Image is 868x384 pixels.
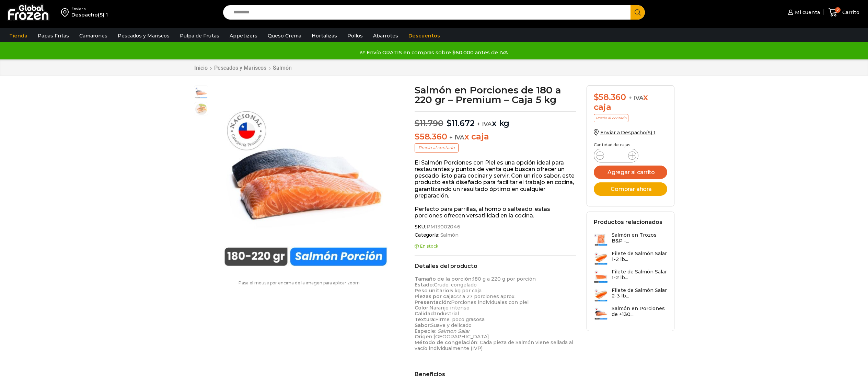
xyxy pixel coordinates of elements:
[194,102,208,116] span: plato-salmon
[415,132,420,142] span: $
[415,224,576,230] span: SKU:
[610,151,623,160] input: Product quantity
[447,118,474,128] bdi: 11.672
[594,251,667,266] a: Filete de Salmón Salar 1-2 lb...
[415,293,455,300] strong: Piezas por caja:
[415,310,435,317] strong: Calidad:
[612,269,667,281] h3: Filete de Salmón Salar 1-2 lb...
[415,322,431,328] strong: Sabor:
[415,159,576,199] p: El Salmón Porciones con Piel es una opción ideal para restaurantes y puntos de venta que buscan o...
[594,92,667,112] div: x caja
[415,85,576,104] h1: Salmón en Porciones de 180 a 220 gr – Premium – Caja 5 kg
[76,29,111,42] a: Camarones
[415,263,576,269] h2: Detalles del producto
[264,29,305,42] a: Queso Crema
[415,305,429,311] strong: Color:
[439,232,459,238] a: Salmón
[6,29,31,42] a: Tienda
[594,92,599,102] span: $
[415,299,451,305] strong: Presentación:
[214,65,267,71] a: Pescados y Mariscos
[594,92,626,102] bdi: 58.360
[827,4,861,21] a: 2 Carrito
[415,328,436,334] strong: Especie:
[594,232,667,247] a: Salmón en Trozos B&P -...
[786,5,820,19] a: Mi cuenta
[194,65,208,71] a: Inicio
[308,29,340,42] a: Hortalizas
[594,182,667,196] button: Comprar ahora
[594,129,656,136] a: Enviar a Despacho(S) 1
[628,94,644,101] span: + IVA
[405,29,443,42] a: Descuentos
[594,143,667,147] p: Cantidad de cajas
[612,287,667,299] h3: Filete de Salmón Salar 2-3 lb...
[71,11,108,18] div: Despacho(S) 1
[415,282,434,288] strong: Estado:
[415,132,576,142] p: x caja
[415,118,420,128] span: $
[612,306,667,317] h3: Salmón en Porciones de +130...
[594,166,667,179] button: Agregar al carrito
[71,7,108,11] div: Enviar a
[273,65,292,71] a: Salmón
[600,129,656,136] span: Enviar a Despacho(S) 1
[449,134,464,141] span: + IVA
[426,224,460,230] span: PM13002046
[415,316,435,323] strong: Textura:
[415,371,576,377] h2: Beneficios
[415,143,459,152] p: Precio al contado
[415,232,576,238] span: Categoría:
[415,334,433,340] strong: Origen:
[34,29,72,42] a: Papas Fritas
[594,114,628,122] p: Precio al contado
[594,269,667,284] a: Filete de Salmón Salar 1-2 lb...
[612,251,667,262] h3: Filete de Salmón Salar 1-2 lb...
[226,29,261,42] a: Appetizers
[176,29,223,42] a: Pulpa de Frutas
[415,118,443,128] bdi: 11.790
[594,287,667,302] a: Filete de Salmón Salar 2-3 lb...
[61,7,71,18] img: address-field-icon.svg
[477,121,492,127] span: + IVA
[194,65,292,71] nav: Breadcrumb
[415,111,576,128] p: x kg
[415,276,576,351] p: 180 g a 220 g por porción Crudo, congelado 5 kg por caja 22 a 27 porciones aprox. Porciones indiv...
[114,29,173,42] a: Pescados y Mariscos
[594,219,662,225] h2: Productos relacionados
[415,206,576,219] p: Perfecto para parrillas, al horno o salteado, estas porciones ofrecen versatilidad en la cocina.
[612,232,667,244] h3: Salmón en Trozos B&P -...
[415,244,576,249] p: En stock
[415,132,447,142] bdi: 58.360
[793,9,820,16] span: Mi cuenta
[630,5,645,20] button: Search button
[835,7,841,13] span: 2
[415,339,477,346] strong: Método de congelación
[841,9,859,16] span: Carrito
[438,328,470,334] em: Salmon Salar
[415,276,473,282] strong: Tamaño de la porción:
[415,287,450,294] strong: Peso unitario:
[194,281,405,285] p: Pasa el mouse por encima de la imagen para aplicar zoom
[447,118,452,128] span: $
[344,29,366,42] a: Pollos
[594,306,667,320] a: Salmón en Porciones de +130...
[194,86,208,99] span: salmon porcion premium
[370,29,402,42] a: Abarrotes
